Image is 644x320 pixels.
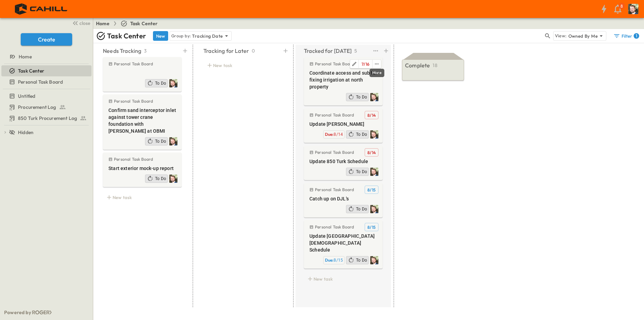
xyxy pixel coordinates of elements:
[171,32,191,39] p: Group by:
[252,47,255,54] p: 0
[169,175,177,183] img: Profile Picture
[555,32,567,40] p: View:
[79,20,90,27] span: close
[169,79,177,87] img: Profile Picture
[325,257,334,263] span: Due:
[18,93,35,100] span: Untitled
[370,113,372,118] span: /
[373,60,381,68] button: edit
[155,139,166,144] span: To Do
[108,107,177,134] span: Confirm sand interceptor inlet against tower crane foundation with [PERSON_NAME] at OBMI
[356,94,367,100] span: To Do
[107,31,146,41] p: Task Center
[359,60,373,68] button: Tracking Date Menu
[315,187,354,192] p: Personal Task Board
[304,145,383,180] div: Personal Task BoardTracking Date MenuUpdate 850 Turk ScheduleProfile PictureTo Do
[304,57,383,105] div: Personal Task BoardEditTracking Date MenueditCoordinate access and sub for fixing irrigation at n...
[356,132,367,137] span: To Do
[304,183,383,217] div: Personal Task BoardTracking Date MenuCatch up on DJL'sProfile PictureTo Do
[370,130,378,139] img: Profile Picture
[628,4,638,14] img: Profile Picture
[1,113,92,124] div: 850 Turk Procurement Logtest
[309,195,378,202] span: Catch up on DJL's
[114,61,153,67] p: Personal Task Board
[96,20,162,27] nav: breadcrumbs
[370,187,372,192] span: /
[192,32,223,39] p: Tracking Date
[155,176,166,181] span: To Do
[103,94,182,150] div: Personal Task BoardConfirm sand interceptor inlet against tower crane foundation with [PERSON_NAM...
[334,132,343,137] span: 8/14
[1,113,90,123] a: 850 Turk Procurement Log
[367,150,370,155] span: 8
[1,102,90,112] a: Procurement Log
[372,150,376,155] span: 14
[1,91,92,102] div: Untitledtest
[356,206,367,212] span: To Do
[372,113,376,118] span: 14
[365,186,378,194] button: Tracking Date Menu
[362,62,364,67] span: 7
[1,52,90,62] a: Home
[103,47,141,55] p: Needs Tracking
[367,187,370,192] span: 8
[350,60,359,68] button: Edit
[372,46,380,56] button: test
[636,33,637,39] h6: 1
[315,61,354,67] p: Personal Task Board
[611,31,641,41] button: Filter1
[315,112,354,118] p: Personal Task Board
[325,132,334,137] span: Due:
[18,104,56,111] span: Procurement Log
[315,224,354,230] p: Personal Task Board
[203,60,282,70] div: New task
[372,225,376,230] span: 15
[103,152,182,187] div: Personal Task BoardStart exterior mock-up reportProfile PictureTo Do
[18,67,44,74] span: Task Center
[370,256,378,264] img: Profile Picture
[203,47,249,55] p: Tracking for Later
[621,3,623,9] p: 8
[18,129,33,136] span: Hidden
[356,257,367,263] span: To Do
[370,93,378,101] img: Profile Picture
[365,111,378,119] button: Tracking Date Menu
[568,32,598,39] p: Owned By Me
[370,205,378,213] img: Profile Picture
[433,62,437,69] p: 18
[1,76,92,87] div: Personal Task Boardtest
[18,78,63,85] span: Personal Task Board
[304,108,383,143] div: Personal Task BoardTracking Date MenuUpdate [PERSON_NAME]Profile PictureTo DoDue:8/14
[1,91,90,101] a: Untitled
[144,47,147,54] p: 3
[309,158,378,165] span: Update 850 Turk Schedule
[155,81,166,86] span: To Do
[21,33,72,46] button: Create
[108,165,177,172] span: Start exterior mock-up report
[309,121,378,128] span: Update [PERSON_NAME]
[153,31,168,41] button: New
[114,157,153,162] p: Personal Task Board
[19,53,32,60] span: Home
[315,150,354,155] p: Personal Task Board
[309,69,378,90] span: Coordinate access and sub for fixing irrigation at north property
[169,137,177,145] img: Profile Picture
[367,225,370,230] span: 8
[365,223,378,231] button: Tracking Date Menu
[103,57,182,92] div: Personal Task BoardProfile PictureTo Do
[1,66,90,76] a: Task Center
[356,169,367,175] span: To Do
[370,168,378,176] img: Profile Picture
[69,18,92,28] button: close
[334,258,343,263] span: 8/15
[613,32,639,39] div: Filter
[370,150,372,155] span: /
[103,192,182,202] div: New task
[365,148,378,157] button: Tracking Date Menu
[1,102,92,113] div: Procurement Logtest
[114,98,153,104] p: Personal Task Board
[367,113,370,118] span: 8
[309,233,378,253] span: Update [GEOGRAPHIC_DATA][DEMOGRAPHIC_DATA] Schedule
[96,20,109,27] a: Home
[372,187,376,192] span: 15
